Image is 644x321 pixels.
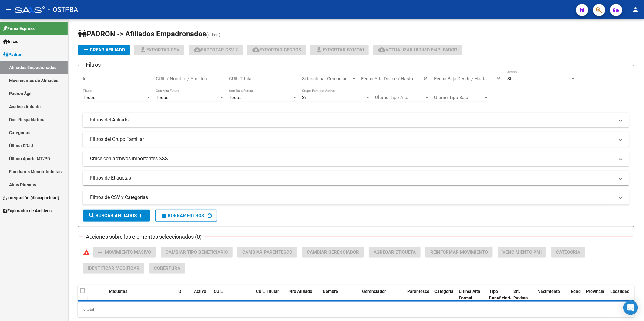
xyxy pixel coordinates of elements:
[88,266,139,271] span: Identificar Modificar
[287,285,320,305] datatable-header-cell: Nro Afiliado
[361,76,386,81] input: Fecha inicio
[90,136,615,143] mat-panel-title: Filtros del Grupo Familiar
[315,46,323,53] mat-icon: file_download
[149,263,185,274] button: Cobertura
[551,247,585,258] button: Categoria
[194,47,238,53] span: Exportar CSV 2
[302,95,306,100] span: Si
[78,45,130,55] button: Crear Afiliado
[430,250,488,255] span: Reinformar Movimiento
[391,76,421,81] input: Fecha fin
[373,45,462,55] button: Actualizar ultimo Empleador
[511,285,535,305] datatable-header-cell: Sit. Revista
[194,289,206,294] span: Activo
[90,175,615,181] mat-panel-title: Filtros de Etiquetas
[374,250,416,255] span: Agregar Etiqueta
[82,46,90,53] mat-icon: add
[253,285,287,305] datatable-header-cell: CUIL Titular
[3,194,59,201] span: Integración (discapacidad)
[362,289,386,294] span: Gerenciador
[434,95,483,100] span: Ultimo Tipo Baja
[623,300,638,315] div: Open Intercom Messenger
[502,250,542,255] span: Vencimiento PMI
[83,113,629,127] mat-expansion-panel-header: Filtros del Afiliado
[3,25,35,32] span: Firma Express
[310,45,369,55] button: Exportar Bymovi
[90,117,615,123] mat-panel-title: Filtros del Afiliado
[48,3,78,16] span: - OSTPBA
[78,302,634,317] div: 0 total
[105,250,151,255] span: Movimiento Masivo
[192,285,211,305] datatable-header-cell: Activo
[495,76,502,83] button: Open calendar
[5,6,12,13] mat-icon: menu
[175,285,192,305] datatable-header-cell: ID
[320,285,360,305] datatable-header-cell: Nombre
[498,247,546,258] button: Vencimiento PMI
[302,76,351,81] span: Seleccionar Gerenciador
[139,47,179,53] span: Exportar CSV
[3,207,52,214] span: Explorador de Archivos
[90,155,615,162] mat-panel-title: Cruce con archivos importantes SSS
[3,38,18,45] span: Inicio
[434,289,454,294] span: Categoria
[586,289,604,294] span: Provincia
[487,285,511,305] datatable-header-cell: Tipo Beneficiario
[302,247,364,258] button: Cambiar Gerenciador
[96,249,104,256] mat-icon: add
[78,30,206,38] span: PADRON -> Afiliados Empadronados
[106,285,175,305] datatable-header-cell: Etiquetas
[422,76,429,83] button: Open calendar
[156,95,169,100] span: Todos
[206,32,220,38] span: (alt+a)
[434,76,459,81] input: Fecha inicio
[83,61,104,69] h3: Filtros
[83,210,150,222] button: Buscar Afiliados
[160,212,168,219] mat-icon: delete
[189,45,243,55] button: Exportar CSV 2
[82,47,125,53] span: Crear Afiliado
[507,76,511,81] span: Si
[83,233,205,241] h3: Acciones sobre los elementos seleccionados (0)
[378,47,457,53] span: Actualizar ultimo Empleador
[134,45,184,55] button: Exportar CSV
[256,289,279,294] span: CUIL Titular
[571,289,581,294] span: Edad
[608,285,632,305] datatable-header-cell: Localidad
[538,289,560,294] span: Nacimiento
[584,285,608,305] datatable-header-cell: Provincia
[252,47,301,53] span: Exportar GECROS
[459,289,480,301] span: Ultima Alta Formal
[3,51,22,58] span: Padrón
[432,285,456,305] datatable-header-cell: Categoria
[378,46,385,53] mat-icon: cloud_download
[513,289,528,301] span: Sit. Revista
[289,289,312,294] span: Nro Afiliado
[211,285,245,305] datatable-header-cell: CUIL
[139,46,146,53] mat-icon: file_download
[214,289,223,294] span: CUIL
[83,151,629,166] mat-expansion-panel-header: Cruce con archivos importantes SSS
[456,285,487,305] datatable-header-cell: Ultima Alta Formal
[556,250,580,255] span: Categoria
[90,194,615,201] mat-panel-title: Filtros de CSV y Categorias
[177,289,181,294] span: ID
[610,289,629,294] span: Localidad
[405,285,432,305] datatable-header-cell: Parentesco
[252,46,260,53] mat-icon: cloud_download
[247,45,306,55] button: Exportar GECROS
[569,285,584,305] datatable-header-cell: Edad
[369,247,421,258] button: Agregar Etiqueta
[229,95,242,100] span: Todos
[83,249,90,256] mat-icon: warning
[535,285,569,305] datatable-header-cell: Nacimiento
[88,212,96,219] mat-icon: search
[632,6,639,13] mat-icon: person
[489,289,513,301] span: Tipo Beneficiario
[407,289,429,294] span: Parentesco
[194,46,201,53] mat-icon: cloud_download
[154,266,180,271] span: Cobertura
[83,263,144,274] button: Identificar Modificar
[160,213,204,218] span: Borrar Filtros
[83,171,629,185] mat-expansion-panel-header: Filtros de Etiquetas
